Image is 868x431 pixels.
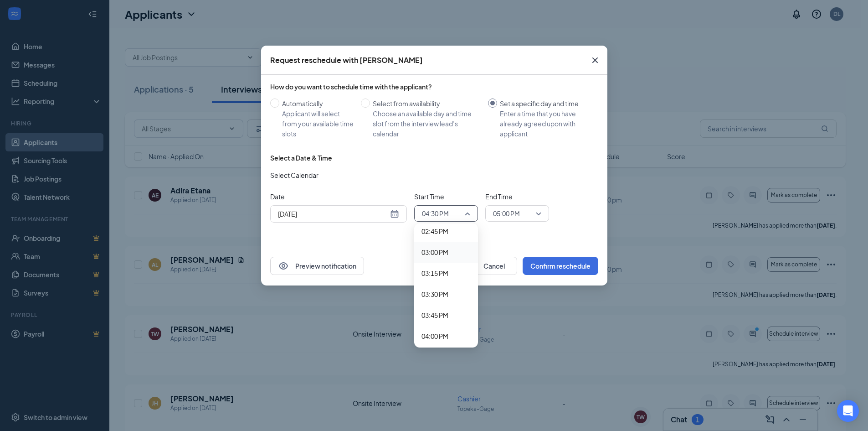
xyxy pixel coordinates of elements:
span: Date [270,192,407,202]
svg: Cross [590,55,601,66]
span: 05:00 PM [493,207,520,220]
div: Set a specific day and time [500,99,591,109]
div: Applicant will select from your available time slots [282,109,354,139]
button: Confirm reschedule [523,257,598,275]
span: Start Time [414,192,478,202]
button: Cancel [472,257,517,275]
span: 04:30 PM [422,207,449,220]
span: 04:00 PM [421,331,448,341]
div: Enter a time that you have already agreed upon with applicant [500,109,591,139]
span: 03:00 PM [421,247,448,257]
div: How do you want to schedule time with the applicant? [270,82,598,91]
span: 02:45 PM [421,226,448,236]
input: Sep 16, 2025 [278,209,388,219]
div: Automatically [282,99,354,109]
svg: Eye [278,260,289,271]
button: Close [583,46,607,75]
span: 03:30 PM [421,289,448,299]
div: Select a Date & Time [270,153,332,162]
span: 03:45 PM [421,310,448,320]
span: End Time [485,192,549,202]
div: Select from availability [373,99,481,109]
button: EyePreview notification [270,257,364,275]
span: 03:15 PM [421,268,448,278]
div: Open Intercom Messenger [837,400,859,422]
div: Choose an available day and time slot from the interview lead’s calendar [373,109,481,139]
div: Request reschedule with [PERSON_NAME] [270,55,423,65]
span: Select Calendar [270,170,318,180]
